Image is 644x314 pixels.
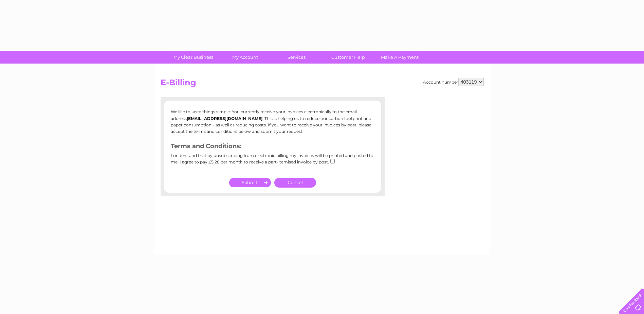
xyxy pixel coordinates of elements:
[372,51,428,64] a: Make A Payment
[229,178,271,187] input: Submit
[423,78,484,86] div: Account number
[274,178,316,188] a: Cancel
[171,108,374,135] p: We like to keep things simple. You currently receive your invoices electronically to the email ad...
[165,51,221,64] a: My Clear Business
[269,51,325,64] a: Services
[161,78,484,91] h2: E-Billing
[171,141,374,153] h3: Terms and Conditions:
[171,153,374,169] div: I understand that by unsubscribing from electronic billing my invoices will be printed and posted...
[320,51,376,64] a: Customer Help
[187,116,262,121] b: [EMAIL_ADDRESS][DOMAIN_NAME]
[217,51,273,64] a: My Account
